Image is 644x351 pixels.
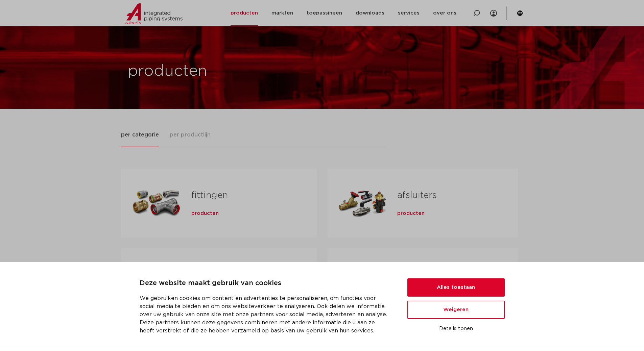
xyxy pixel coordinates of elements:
span: per categorie [121,131,159,139]
p: We gebruiken cookies om content en advertenties te personaliseren, om functies voor social media ... [140,294,391,335]
button: Details tonen [407,323,505,334]
button: Weigeren [407,301,505,319]
button: Alles toestaan [407,278,505,297]
a: producten [397,210,425,217]
p: Deze website maakt gebruik van cookies [140,278,391,289]
span: per productlijn [170,131,211,139]
a: producten [191,210,219,217]
h1: producten [128,60,319,82]
a: fittingen [191,191,228,200]
a: afsluiters [397,191,437,200]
